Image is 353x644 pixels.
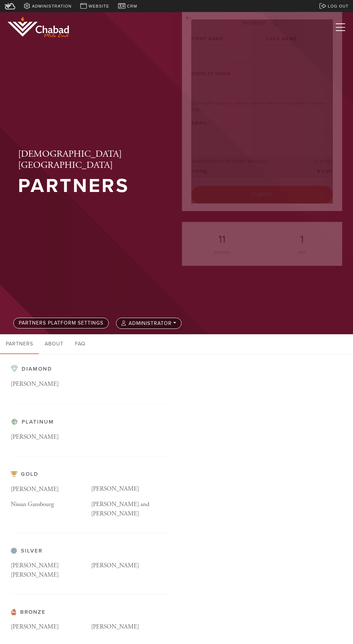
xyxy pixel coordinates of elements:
[193,250,251,255] div: partners
[91,623,139,631] span: [PERSON_NAME]
[13,318,109,328] a: Partners Platform settings
[328,3,349,9] span: Log out
[32,3,72,9] span: Administration
[11,609,17,615] img: pp-bronze.svg
[11,547,171,554] h3: Silver
[11,484,91,494] p: [PERSON_NAME]
[11,365,18,372] img: pp-diamond.svg
[273,233,331,246] h2: 1
[91,562,139,569] span: [PERSON_NAME]
[11,609,171,615] h3: Bronze
[69,334,91,354] a: FAQ
[11,433,59,441] span: [PERSON_NAME]
[11,623,59,631] span: [PERSON_NAME]
[11,562,59,569] span: [PERSON_NAME]
[5,16,74,39] img: One%20Chabad%20Left%20Logo_Half%20Color%20copy.png
[116,318,182,329] button: administrator
[11,547,17,554] img: pp-silver.svg
[11,500,54,508] span: Nissan Gansbourg
[18,176,158,195] h1: Partners
[39,334,69,354] a: About
[193,233,251,246] h2: 11
[91,500,149,518] span: [PERSON_NAME] and [PERSON_NAME]
[11,365,171,372] h3: Diamond
[11,380,59,388] span: [PERSON_NAME]
[11,418,18,425] img: pp-platinum.svg
[11,418,171,425] h3: Platinum
[127,3,137,9] span: CRM
[91,485,139,493] span: [PERSON_NAME]
[273,250,331,255] div: new
[11,471,17,477] img: pp-gold.svg
[11,571,59,579] span: [PERSON_NAME]
[11,471,171,477] h3: Gold
[18,148,158,171] h2: [DEMOGRAPHIC_DATA][GEOGRAPHIC_DATA]
[89,3,110,9] span: Website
